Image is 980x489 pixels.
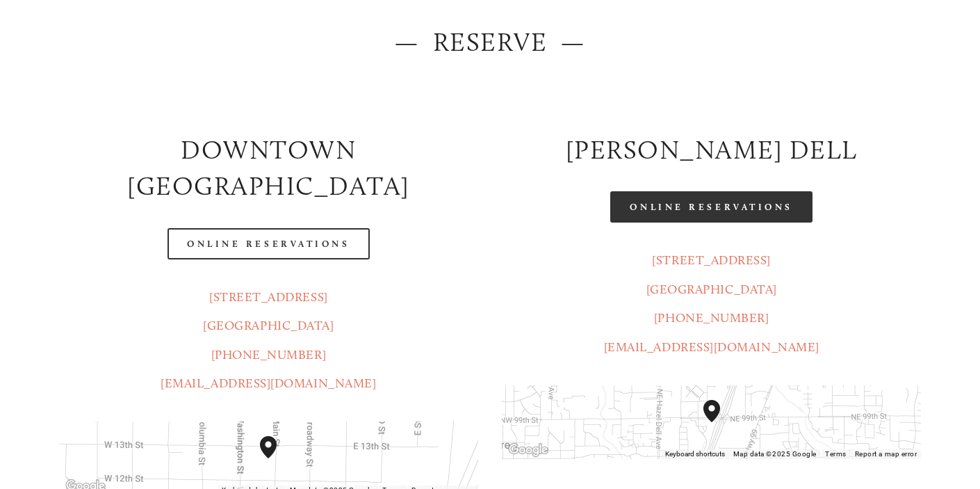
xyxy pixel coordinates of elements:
[604,339,819,355] a: [EMAIL_ADDRESS][DOMAIN_NAME]
[168,228,369,259] a: Online Reservations
[209,289,328,305] a: [STREET_ADDRESS]
[502,131,921,168] h2: [PERSON_NAME] DELL
[825,450,847,458] a: Terms
[211,347,327,362] a: [PHONE_NUMBER]
[161,376,376,391] a: [EMAIL_ADDRESS][DOMAIN_NAME]
[646,282,777,297] a: [GEOGRAPHIC_DATA]
[703,400,737,444] div: Amaro's Table 816 Northeast 98th Circle Vancouver, WA, 98665, United States
[203,318,334,333] a: [GEOGRAPHIC_DATA]
[59,131,478,205] h2: Downtown [GEOGRAPHIC_DATA]
[654,310,769,326] a: [PHONE_NUMBER]
[260,436,293,481] div: Amaro's Table 1220 Main Street vancouver, United States
[665,449,725,459] button: Keyboard shortcuts
[505,441,551,459] a: Open this area in Google Maps (opens a new window)
[733,450,817,458] span: Map data ©2025 Google
[855,450,917,458] a: Report a map error
[610,191,812,223] a: Online Reservations
[505,441,551,459] img: Google
[652,252,771,268] a: [STREET_ADDRESS]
